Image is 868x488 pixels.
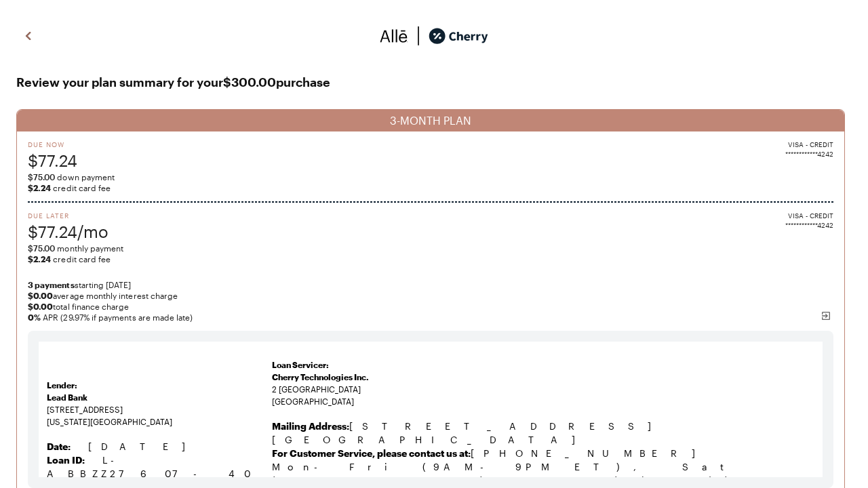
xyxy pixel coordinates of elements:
[28,211,108,220] span: Due Later
[28,290,833,301] span: average monthly interest charge
[408,26,429,46] img: svg%3e
[28,254,51,264] b: $2.24
[28,312,41,322] b: 0 %
[28,149,77,171] span: $77.24
[17,110,844,131] div: 3-MONTH PLAN
[28,182,833,193] span: credit card fee
[272,447,471,459] b: For Customer Service, please contact us at:
[28,172,55,182] span: $75.00
[28,243,833,253] span: monthly payment
[788,211,833,220] span: VISA - CREDIT
[88,441,199,452] span: [DATE]
[788,140,833,149] span: VISA - CREDIT
[28,302,53,311] strong: $0.00
[47,454,85,466] strong: Loan ID:
[28,312,833,323] span: APR (29.97% if payments are made late)
[429,26,488,46] img: cherry_black_logo-DrOE_MJI.svg
[47,441,71,452] strong: Date:
[16,71,852,93] span: Review your plan summary for your $300.00 purchase
[28,243,55,253] span: $75.00
[272,420,814,447] p: [STREET_ADDRESS] [GEOGRAPHIC_DATA]
[272,420,349,432] b: Mailing Address:
[47,380,77,390] strong: Lender:
[20,26,37,46] img: svg%3e
[28,171,833,182] span: down payment
[380,26,408,46] img: svg%3e
[28,140,77,149] span: Due Now
[272,447,814,460] p: [PHONE_NUMBER]
[272,360,329,369] strong: Loan Servicer:
[47,392,87,402] strong: Lead Bank
[28,220,108,243] span: $77.24/mo
[272,372,369,382] span: Cherry Technologies Inc.
[28,183,51,192] b: $2.24
[272,460,814,487] p: Mon-Fri (9AM-9PM ET), Sat (9AM-6PM ET), Sun (Closed)
[821,310,831,321] img: svg%3e
[28,291,53,300] strong: $0.00
[28,280,75,289] strong: 3 payments
[28,301,833,312] span: total finance charge
[28,253,833,264] span: credit card fee
[28,279,833,290] span: starting [DATE]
